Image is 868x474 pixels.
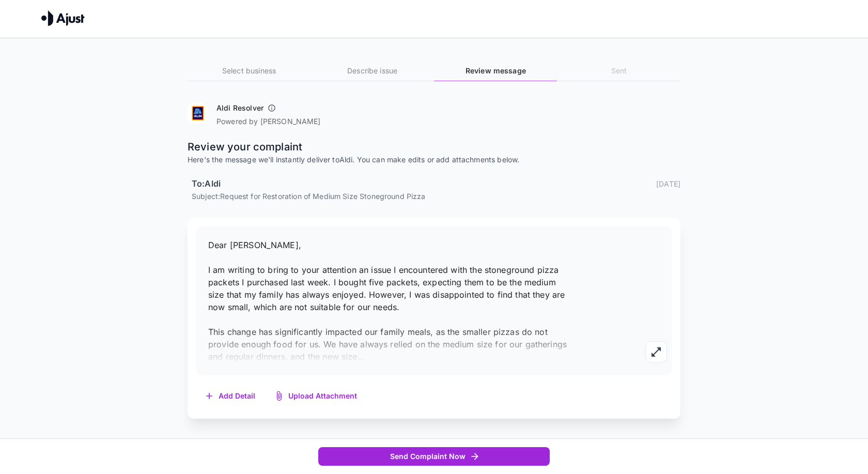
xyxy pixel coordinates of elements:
[358,351,365,362] span: ...
[41,10,85,26] img: Ajust
[188,155,680,165] p: Here's the message we'll instantly deliver to Aldi . You can make edits or add attachments below.
[196,386,266,407] button: Add Detail
[266,386,367,407] button: Upload Attachment
[192,177,221,191] h6: To: Aldi
[216,103,263,113] h6: Aldi Resolver
[188,139,680,155] p: Review your complaint
[656,178,680,189] p: [DATE]
[188,65,311,77] h6: Select business
[192,191,680,202] p: Subject: Request for Restoration of Medium Size Stoneground Pizza
[216,116,321,127] p: Powered by [PERSON_NAME]
[318,447,550,466] button: Send Complaint Now
[188,103,208,124] img: Aldi
[208,240,567,362] span: Dear [PERSON_NAME], I am writing to bring to your attention an issue I encountered with the stone...
[557,65,680,77] h6: Sent
[311,65,434,77] h6: Describe issue
[434,65,557,77] h6: Review message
